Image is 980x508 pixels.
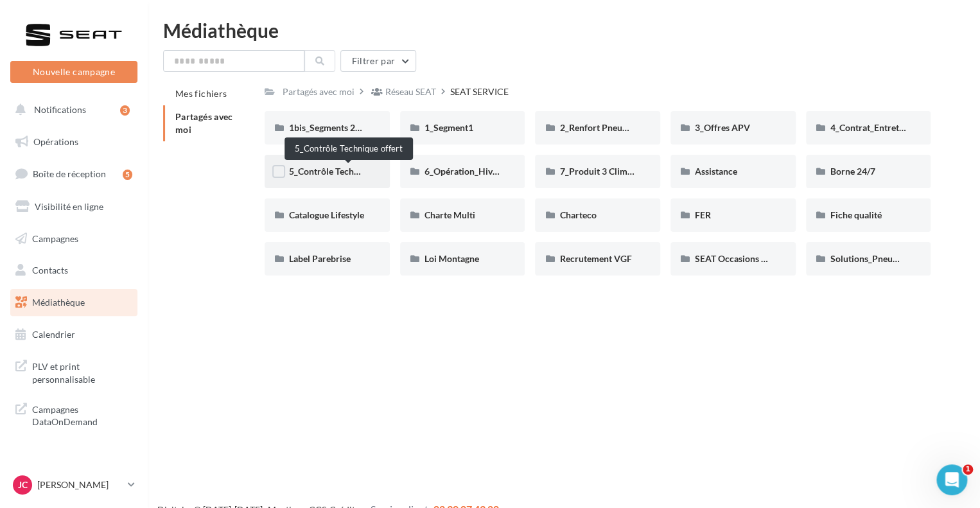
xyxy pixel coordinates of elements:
span: 4_Contrat_Entretien [830,122,911,133]
span: PLV et print personnalisable [32,358,132,385]
span: Recrutement VGF [559,253,631,264]
span: Catalogue Lifestyle [289,209,364,220]
span: Contacts [32,265,68,276]
div: Partagés avec moi [283,85,354,98]
button: Notifications 3 [8,96,135,123]
span: JC [18,478,28,491]
button: Filtrer par [340,50,416,72]
a: Campagnes [8,225,140,252]
iframe: Intercom live chat [936,464,967,495]
p: [PERSON_NAME] [37,478,123,491]
span: Notifications [34,104,86,115]
div: 5 [123,170,132,180]
span: 3_Offres APV [695,122,750,133]
span: Partagés avec moi [175,111,233,135]
a: PLV et print personnalisable [8,353,140,390]
span: Médiathèque [32,297,85,308]
span: Label Parebrise [289,253,351,264]
span: Borne 24/7 [830,166,875,177]
span: Boîte de réception [33,168,106,179]
button: Nouvelle campagne [10,61,137,83]
div: 3 [120,105,130,116]
span: 1bis_Segments 2&3 [289,122,367,133]
span: Charteco [559,209,596,220]
span: SEAT Occasions Garanties [695,253,800,264]
span: 1 [963,464,973,475]
a: Contacts [8,257,140,284]
span: Mes fichiers [175,88,227,99]
div: 5_Contrôle Technique offert [284,137,413,160]
a: Médiathèque [8,289,140,316]
span: 2_Renfort Pneumatiques [559,122,658,133]
span: Fiche qualité [830,209,882,220]
span: Assistance [695,166,737,177]
span: 6_Opération_Hiver [424,166,501,177]
span: Visibilité en ligne [35,201,103,212]
span: Solutions_Pneumatiques [830,253,929,264]
a: Opérations [8,128,140,155]
a: Visibilité en ligne [8,193,140,220]
div: Réseau SEAT [385,85,436,98]
a: JC [PERSON_NAME] [10,473,137,497]
div: Médiathèque [163,21,965,40]
a: Calendrier [8,321,140,348]
span: Charte Multi [424,209,475,220]
span: 7_Produit 3 Climatisation [559,166,661,177]
span: 5_Contrôle Technique offert [289,166,401,177]
span: Calendrier [32,329,75,340]
span: Campagnes DataOnDemand [32,401,132,428]
a: Boîte de réception5 [8,160,140,188]
span: 1_Segment1 [424,122,473,133]
span: Loi Montagne [424,253,479,264]
span: Opérations [33,136,78,147]
a: Campagnes DataOnDemand [8,396,140,434]
span: FER [695,209,711,220]
span: Campagnes [32,232,78,243]
div: SEAT SERVICE [450,85,509,98]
